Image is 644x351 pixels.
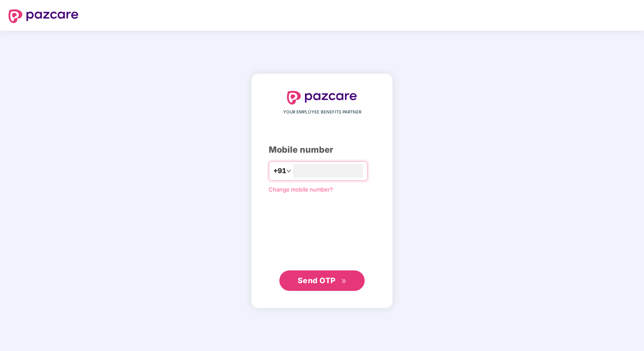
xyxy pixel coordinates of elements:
[269,186,333,193] a: Change mobile number?
[286,168,291,174] span: down
[283,109,361,116] span: YOUR EMPLOYEE BENEFITS PARTNER
[273,165,286,176] span: +91
[279,270,365,291] button: Send OTPdouble-right
[9,9,78,23] img: logo
[341,278,347,284] span: double-right
[287,91,357,104] img: logo
[269,143,375,157] div: Mobile number
[298,276,336,285] span: Send OTP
